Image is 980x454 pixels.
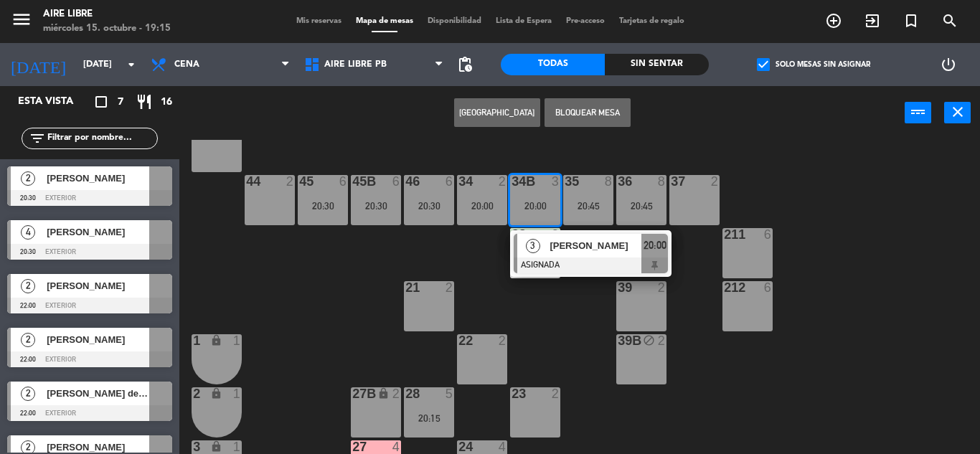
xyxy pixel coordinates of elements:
div: 36 [618,175,618,188]
i: lock [210,387,222,399]
span: [PERSON_NAME] [47,171,149,186]
span: 4 [21,225,35,240]
i: filter_list [29,130,46,147]
div: 2 [392,387,401,400]
div: miércoles 15. octubre - 19:15 [43,22,171,36]
div: 2 [658,334,666,347]
div: 27 [352,440,353,453]
span: [PERSON_NAME] del [PERSON_NAME] [47,386,149,401]
i: add_circle_outline [825,12,842,29]
span: 2 [21,279,35,293]
i: arrow_drop_down [123,56,140,73]
div: 212 [724,281,725,294]
label: Solo mesas sin asignar [757,58,870,71]
div: 4 [499,440,507,453]
span: pending_actions [456,56,473,73]
div: 21 [405,281,406,294]
div: 22 [458,334,459,347]
div: 39B [618,334,618,347]
div: 24 [458,440,459,453]
div: 6 [392,175,401,188]
div: 6 [764,281,773,294]
div: 6 [764,228,773,241]
div: 6 [446,175,454,188]
i: block [643,334,655,346]
span: Mis reservas [289,17,349,25]
div: 2 [499,334,507,347]
div: 3 [193,440,194,453]
i: lock [377,387,390,399]
div: 34B [512,175,512,188]
div: 28 [405,387,406,400]
i: lock [210,334,222,346]
span: Cena [174,60,199,70]
div: 2 [711,175,720,188]
span: 20:00 [644,237,666,254]
span: Aire Libre PB [324,60,387,70]
div: 27B [352,387,353,400]
span: [PERSON_NAME] [47,224,149,240]
span: 2 [21,387,35,401]
span: Mapa de mesas [349,17,420,25]
span: 7 [118,94,123,110]
button: Bloquear Mesa [545,98,631,127]
div: 2 [193,387,194,400]
div: Todas [501,54,605,75]
div: Esta vista [7,93,103,110]
div: 45 [299,175,300,188]
div: 1 [233,387,242,400]
div: 8 [658,175,666,188]
div: 6 [339,175,348,188]
span: Tarjetas de regalo [612,17,692,25]
span: 2 [21,333,35,347]
div: 1 [233,440,242,453]
div: 2 [446,281,454,294]
div: 23 [512,387,512,400]
div: 20:30 [298,201,348,211]
div: 2 [286,175,295,188]
div: 2 [658,281,666,294]
div: 44 [246,175,247,188]
i: crop_square [93,93,110,110]
div: 20:00 [510,201,560,211]
i: restaurant [136,93,153,110]
div: 20:45 [563,201,613,211]
i: power_input [910,103,927,120]
i: power_settings_new [940,56,957,73]
div: 3 [552,175,560,188]
div: 2 [499,175,507,188]
div: 5 [446,387,454,400]
span: 16 [161,94,172,110]
div: 35 [565,175,565,188]
span: check_box [757,58,770,71]
i: search [941,12,958,29]
button: [GEOGRAPHIC_DATA] [454,98,540,127]
div: 20:45 [616,201,666,211]
div: 4 [392,440,401,453]
div: 2 [552,387,560,400]
button: power_input [905,102,931,123]
div: 8 [605,175,613,188]
i: close [949,103,966,120]
i: turned_in_not [903,12,920,29]
span: Pre-acceso [559,17,612,25]
span: [PERSON_NAME] [47,332,149,347]
i: exit_to_app [864,12,881,29]
div: 39 [618,281,618,294]
div: 2 [552,228,560,241]
span: Disponibilidad [420,17,489,25]
span: 3 [526,239,540,253]
div: 1 [233,334,242,347]
button: close [944,102,971,123]
input: Filtrar por nombre... [46,131,157,146]
div: 1 [193,334,194,347]
span: 2 [21,171,35,186]
div: 38 [512,228,512,241]
div: 46 [405,175,406,188]
div: Aire Libre [43,7,171,22]
div: 20:00 [457,201,507,211]
div: 45B [352,175,353,188]
div: Sin sentar [605,54,709,75]
div: 20:30 [404,201,454,211]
